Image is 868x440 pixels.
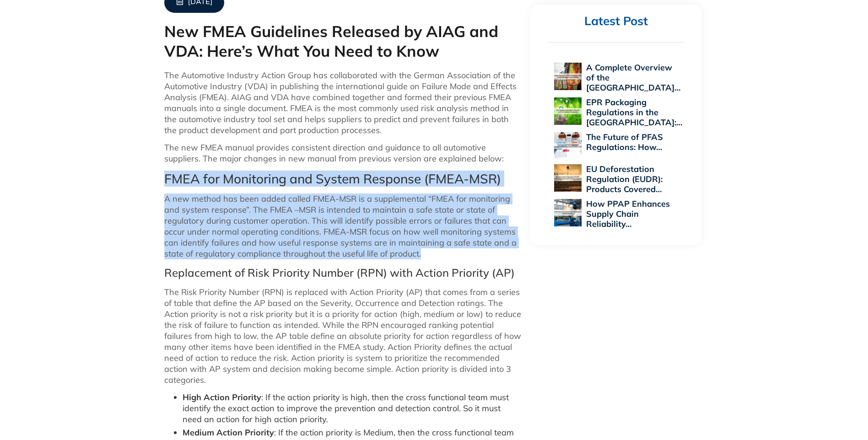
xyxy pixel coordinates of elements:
[164,142,521,164] p: The new FMEA manual provides consistent direction and guidance to all automotive suppliers. The m...
[554,132,582,160] img: The Future of PFAS Regulations: How 2025 Will Reshape Global Supply Chains
[164,70,521,136] p: The Automotive Industry Action Group has collaborated with the German Association of the Automoti...
[547,14,685,29] h2: Latest Post
[164,266,521,279] h4: Replacement of Risk Priority Number (RPN) with Action Priority (AP)
[586,62,680,93] a: A Complete Overview of the [GEOGRAPHIC_DATA]…
[586,132,663,152] a: The Future of PFAS Regulations: How…
[164,22,521,61] h1: New FMEA Guidelines Released by AIAG and VDA: Here’s What You Need to Know
[554,63,582,90] img: A Complete Overview of the EU Personal Protective Equipment Regulation 2016/425
[586,199,670,229] a: How PPAP Enhances Supply Chain Reliability…
[554,164,582,192] img: EU Deforestation Regulation (EUDR): Products Covered and Compliance Essentials
[183,392,261,402] strong: High Action Priority
[164,193,521,259] p: A new method has been added called FMEA-MSR is a supplemental “FMEA for monitoring and system res...
[183,427,274,438] strong: Medium Action Priority
[586,97,682,128] a: EPR Packaging Regulations in the [GEOGRAPHIC_DATA]:…
[164,171,521,187] h3: FMEA for Monitoring and System Response (FMEA-MSR)
[586,164,663,194] a: EU Deforestation Regulation (EUDR): Products Covered…
[554,199,582,226] img: How PPAP Enhances Supply Chain Reliability Across Global Industries
[554,97,582,125] img: EPR Packaging Regulations in the US: A 2025 Compliance Perspective
[164,287,521,386] p: The Risk Priority Number (RPN) is replaced with Action Priority (AP) that comes from a series of ...
[183,392,521,425] li: : If the action priority is high, then the cross functional team must identify the exact action t...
